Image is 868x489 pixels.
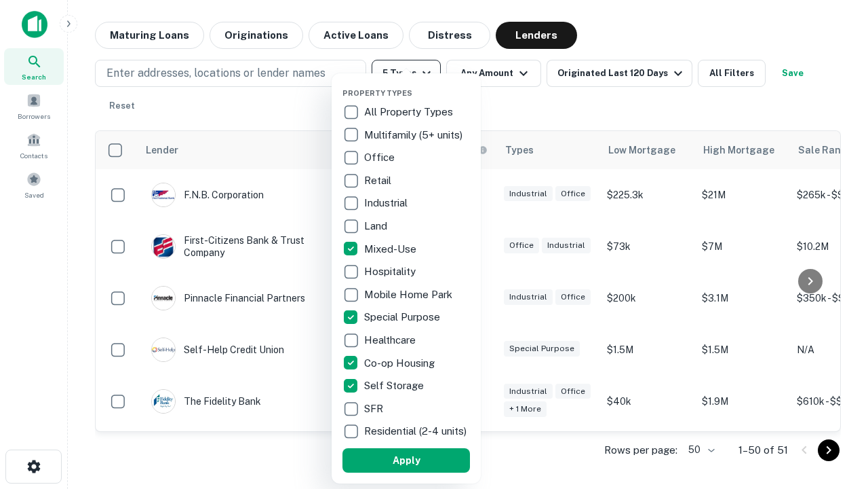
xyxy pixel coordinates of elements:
p: All Property Types [364,104,456,120]
p: Mixed-Use [364,241,419,257]
p: Residential (2-4 units) [364,423,469,439]
p: Office [364,149,397,166]
iframe: Chat Widget [800,380,868,446]
span: Property Types [342,89,412,97]
p: Industrial [364,195,410,211]
p: Mobile Home Park [364,287,455,303]
button: Apply [342,448,470,473]
p: Self Storage [364,378,427,394]
p: Multifamily (5+ units) [364,127,465,143]
p: Special Purpose [364,309,443,325]
p: Co-op Housing [364,355,437,372]
p: Hospitality [364,264,418,280]
p: SFR [364,401,386,417]
p: Retail [364,173,394,189]
p: Land [364,218,390,234]
p: Healthcare [364,332,418,348]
